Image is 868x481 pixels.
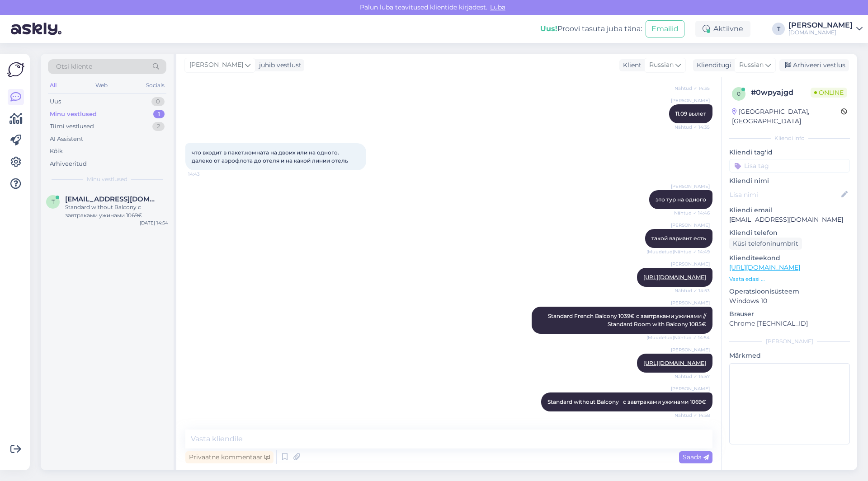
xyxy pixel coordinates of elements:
span: t [52,198,55,205]
div: [DATE] 14:54 [140,219,168,226]
div: Proovi tasuta juba täna: [540,23,642,34]
img: Askly Logo [7,61,24,78]
p: [EMAIL_ADDRESS][DOMAIN_NAME] [729,215,850,224]
span: что входит в пакет.комната на двоих или на одного. далеко от аэрофлота до отеля и на какой линии ... [192,149,348,164]
div: 2 [152,122,165,131]
span: Otsi kliente [56,62,92,71]
div: [PERSON_NAME] [788,22,853,29]
p: Kliendi tag'id [729,148,850,157]
a: [URL][DOMAIN_NAME] [729,263,800,271]
div: [GEOGRAPHIC_DATA], [GEOGRAPHIC_DATA] [732,107,841,126]
div: Tiimi vestlused [50,122,94,131]
span: [PERSON_NAME] [671,222,710,229]
div: Web [94,79,109,91]
div: juhib vestlust [255,61,302,70]
div: T [772,23,785,35]
span: (Muudetud) Nähtud ✓ 14:49 [646,248,710,255]
p: Klienditeekond [729,253,850,263]
span: такой вариант есть [651,235,706,242]
p: Märkmed [729,351,850,360]
span: 14:43 [188,171,222,177]
span: Russian [649,60,674,70]
span: (Muudetud) Nähtud ✓ 14:54 [646,334,710,341]
span: Nähtud ✓ 14:35 [675,124,710,131]
span: t.karpovits@samelin.ee [65,195,159,203]
div: 0 [151,97,165,106]
p: Brauser [729,309,850,319]
p: Kliendi nimi [729,176,850,186]
div: Aktiivne [695,21,750,37]
input: Lisa tag [729,159,850,173]
p: Chrome [TECHNICAL_ID] [729,319,850,328]
div: Arhiveeritud [50,159,87,168]
a: [URL][DOMAIN_NAME] [643,274,706,280]
div: Küsi telefoninumbrit [729,238,802,250]
p: Vaata edasi ... [729,275,850,283]
span: Luba [487,3,508,11]
span: Minu vestlused [87,175,127,183]
div: Klienditugi [693,61,731,70]
span: [PERSON_NAME] [671,97,710,104]
span: Nähtud ✓ 14:53 [675,287,710,294]
b: Uus! [540,24,557,33]
div: Uus [50,97,61,106]
span: Standard without Balcony с завтраками ужинами 1069€ [547,398,706,405]
div: Kliendi info [729,134,850,142]
div: [DOMAIN_NAME] [788,29,853,36]
span: [PERSON_NAME] [671,299,710,306]
span: [PERSON_NAME] [671,346,710,353]
span: [PERSON_NAME] [189,60,243,70]
div: Socials [144,79,166,91]
p: Operatsioonisüsteem [729,287,850,296]
p: Kliendi email [729,205,850,215]
div: AI Assistent [50,135,83,144]
div: All [48,79,58,91]
span: Nähtud ✓ 14:46 [674,210,710,216]
span: Standard French Balcony 1039€ c завтраками ужинами // Standard Room with Balcony 1085€ [548,313,708,327]
div: Privaatne kommentaar [185,451,274,463]
div: Standard without Balcony с завтраками ужинами 1069€ [65,203,168,219]
span: [PERSON_NAME] [671,183,710,190]
a: [PERSON_NAME][DOMAIN_NAME] [788,22,863,36]
a: [URL][DOMAIN_NAME] [643,360,706,366]
div: Kõik [50,147,63,156]
div: Arhiveeri vestlus [779,59,849,71]
span: 0 [737,90,741,97]
div: [PERSON_NAME] [729,337,850,346]
span: Saada [683,453,709,461]
span: Nähtud ✓ 14:35 [675,85,710,92]
div: Klient [619,61,642,70]
input: Lisa nimi [730,190,840,200]
p: Kliendi telefon [729,228,850,238]
span: Russian [739,60,764,70]
button: Emailid [646,20,684,37]
span: Online [811,88,847,98]
span: [PERSON_NAME] [671,385,710,392]
span: это тур на одного [656,196,706,203]
span: Nähtud ✓ 14:58 [675,412,710,419]
span: [PERSON_NAME] [671,261,710,267]
span: Nähtud ✓ 14:57 [675,373,710,380]
span: 11.09 вылет [675,110,706,117]
div: # 0wpyajgd [751,87,811,98]
p: Windows 10 [729,296,850,306]
div: 1 [153,110,165,119]
div: Minu vestlused [50,110,97,119]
